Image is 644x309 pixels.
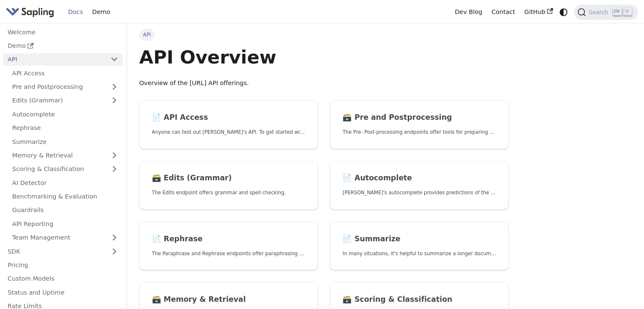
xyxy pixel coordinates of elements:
[139,100,318,149] a: 📄️ API AccessAnyone can test out [PERSON_NAME]'s API. To get started with the API, simply:
[152,189,305,197] p: The Edits endpoint offers grammar and spell checking.
[343,235,496,244] h2: Summarize
[487,6,520,19] a: Contact
[152,250,305,258] p: The Paraphrase and Rephrase endpoints offer paraphrasing for particular styles.
[8,94,123,107] a: Edits (Grammar)
[139,29,509,41] nav: Breadcrumbs
[3,40,123,52] a: Demo
[3,53,106,66] a: API
[450,6,486,19] a: Dev Blog
[8,135,123,148] a: Summarize
[139,46,509,69] h1: API Overview
[343,128,496,136] p: The Pre- Post-processing endpoints offer tools for preparing your text data for ingestation as we...
[8,190,123,203] a: Benchmarking & Evaluation
[343,174,496,183] h2: Autocomplete
[8,67,123,79] a: API Access
[343,189,496,197] p: Sapling's autocomplete provides predictions of the next few characters or words
[152,174,305,183] h2: Edits (Grammar)
[152,128,305,136] p: Anyone can test out Sapling's API. To get started with the API, simply:
[8,81,123,93] a: Pre and Postprocessing
[3,286,123,298] a: Status and Uptime
[88,6,115,19] a: Demo
[8,108,123,120] a: Autocomplete
[8,218,123,230] a: API Reporting
[106,53,123,66] button: Collapse sidebar category 'API'
[343,113,496,122] h2: Pre and Postprocessing
[3,245,106,257] a: SDK
[558,6,570,18] button: Switch between dark and light mode (currently system mode)
[139,78,509,88] p: Overview of the [URL] API offerings.
[8,177,123,189] a: AI Detector
[106,245,123,257] button: Expand sidebar category 'SDK'
[8,122,123,134] a: Rephrase
[3,26,123,38] a: Welcome
[343,295,496,304] h2: Scoring & Classification
[64,6,88,19] a: Docs
[152,295,305,304] h2: Memory & Retrieval
[3,273,123,285] a: Custom Models
[8,163,123,175] a: Scoring & Classification
[152,113,305,122] h2: API Access
[330,161,509,210] a: 📄️ Autocomplete[PERSON_NAME]'s autocomplete provides predictions of the next few characters or words
[8,204,123,216] a: Guardrails
[3,259,123,271] a: Pricing
[139,222,318,270] a: 📄️ RephraseThe Paraphrase and Rephrase endpoints offer paraphrasing for particular styles.
[574,5,638,20] button: Search (Ctrl+K)
[139,161,318,210] a: 🗃️ Edits (Grammar)The Edits endpoint offers grammar and spell checking.
[623,8,632,16] kbd: K
[8,232,123,244] a: Team Management
[8,149,123,162] a: Memory & Retrieval
[330,100,509,149] a: 🗃️ Pre and PostprocessingThe Pre- Post-processing endpoints offer tools for preparing your text d...
[343,250,496,258] p: In many situations, it's helpful to summarize a longer document into a shorter, more easily diges...
[152,235,305,244] h2: Rephrase
[520,6,557,19] a: GitHub
[330,222,509,270] a: 📄️ SummarizeIn many situations, it's helpful to summarize a longer document into a shorter, more ...
[139,29,155,41] span: API
[6,6,57,18] a: Sapling.ai
[586,9,613,16] span: Search
[6,6,54,18] img: Sapling.ai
